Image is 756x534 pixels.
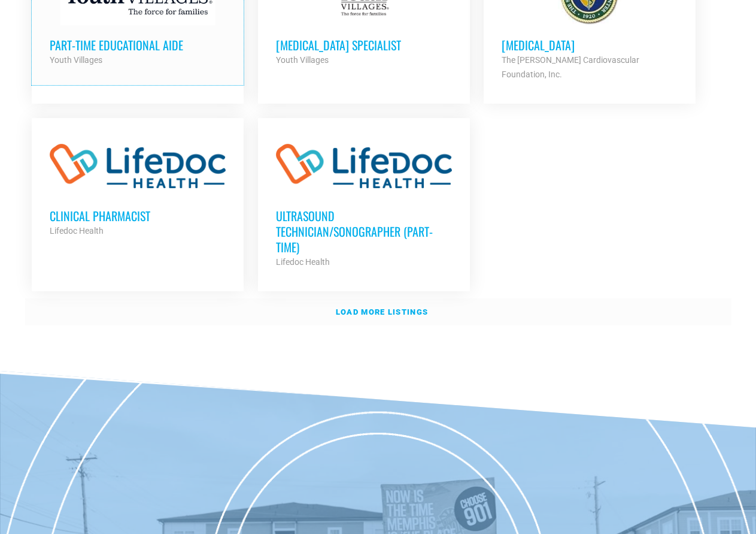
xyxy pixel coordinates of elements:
strong: Youth Villages [50,55,102,65]
a: Ultrasound Technician/Sonographer (Part-Time) Lifedoc Health [258,118,470,287]
strong: Load more listings [336,307,428,316]
h3: Clinical Pharmacist [50,208,226,224]
strong: The [PERSON_NAME] Cardiovascular Foundation, Inc. [502,55,639,79]
h3: Part-Time Educational Aide [50,37,226,53]
h3: [MEDICAL_DATA] Specialist [276,37,452,53]
strong: Lifedoc Health [50,226,104,236]
h3: [MEDICAL_DATA] [502,37,678,53]
h3: Ultrasound Technician/Sonographer (Part-Time) [276,208,452,255]
a: Clinical Pharmacist Lifedoc Health [32,118,244,256]
a: Load more listings [25,298,731,326]
strong: Lifedoc Health [276,257,330,267]
strong: Youth Villages [276,55,329,65]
